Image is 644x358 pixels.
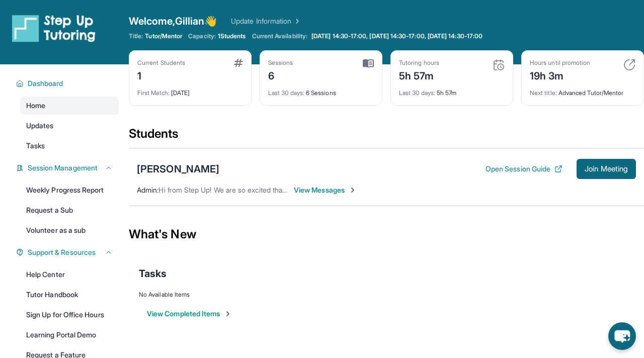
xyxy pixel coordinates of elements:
span: Session Management [28,163,98,173]
span: Updates [26,121,54,131]
a: [DATE] 14:30-17:00, [DATE] 14:30-17:00, [DATE] 14:30-17:00 [309,32,485,40]
div: Students [129,126,644,148]
img: card [493,59,505,71]
div: What's New [129,212,644,256]
div: Current Students [137,59,185,67]
a: Updates [20,117,119,135]
a: Tasks [20,137,119,155]
span: 1 Students [218,32,246,40]
img: Chevron-Right [349,186,357,194]
span: Tasks [139,266,167,281]
button: Open Session Guide [486,164,562,174]
div: [DATE] [137,83,243,97]
span: Join Meeting [585,166,628,172]
img: Chevron Right [291,16,301,26]
span: Current Availability: [252,32,307,40]
img: logo [12,14,96,42]
a: Weekly Progress Report [20,181,119,199]
span: Dashboard [28,78,63,88]
div: 6 [268,67,293,83]
a: Learning Portal Demo [20,326,119,344]
a: Tutor Handbook [20,286,119,304]
div: Tutoring hours [399,59,439,67]
button: Session Management [24,163,113,173]
button: Join Meeting [577,159,636,179]
a: Sign Up for Office Hours [20,306,119,324]
img: card [623,59,635,71]
button: chat-button [608,322,636,350]
a: Home [20,97,119,115]
span: Last 30 days : [268,89,304,97]
span: Title: [129,32,143,40]
div: 5h 57m [399,83,505,97]
button: Dashboard [24,78,113,88]
div: 1 [137,67,185,83]
span: [DATE] 14:30-17:00, [DATE] 14:30-17:00, [DATE] 14:30-17:00 [311,32,482,40]
div: [PERSON_NAME] [137,162,219,176]
span: Tasks [26,141,45,151]
a: Volunteer as a sub [20,221,119,239]
div: Sessions [268,59,293,67]
a: Update Information [231,16,301,26]
span: Welcome, Gillian 👋 [129,14,217,28]
span: Capacity: [188,32,216,40]
span: Last 30 days : [399,89,435,97]
img: card [363,59,374,68]
span: View Messages [294,185,357,195]
button: View Completed Items [147,309,232,319]
a: Help Center [20,265,119,284]
img: card [234,59,243,67]
span: Support & Resources [28,247,96,257]
div: 6 Sessions [268,83,374,97]
span: Admin : [137,186,158,194]
span: First Match : [137,89,170,97]
button: Support & Resources [24,247,113,257]
a: Request a Sub [20,201,119,219]
span: Home [26,101,45,111]
span: Next title : [530,89,557,97]
div: Hours until promotion [530,59,590,67]
div: 19h 3m [530,67,590,83]
div: 5h 57m [399,67,439,83]
span: Tutor/Mentor [145,32,182,40]
div: Advanced Tutor/Mentor [530,83,635,97]
div: No Available Items [139,291,634,299]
